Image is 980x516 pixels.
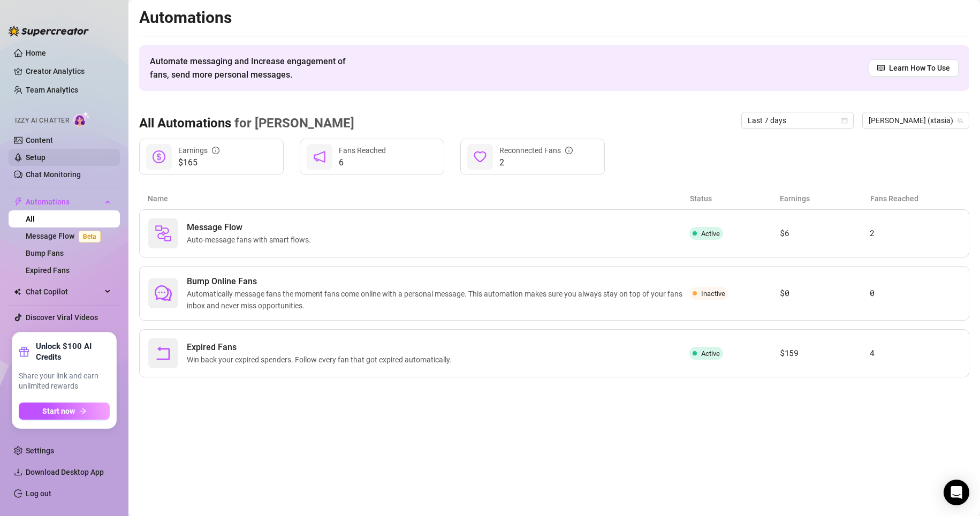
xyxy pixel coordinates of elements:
strong: Unlock $100 AI Credits [36,341,110,362]
article: $6 [780,227,870,240]
span: comment [155,285,172,302]
a: Discover Viral Videos [26,313,98,322]
span: $165 [178,156,219,169]
span: Anastasia (xtasia) [869,112,963,128]
div: Earnings [178,145,219,156]
span: Automatically message fans the moment fans come online with a personal message. This automation m... [187,288,689,312]
span: for [PERSON_NAME] [231,116,354,131]
img: svg%3e [155,225,172,242]
article: 0 [870,287,960,300]
img: logo-BBDzfeDw.svg [9,26,89,36]
a: All [26,215,35,223]
span: Beta [79,231,101,242]
a: Content [26,136,53,145]
span: Izzy AI Chatter [15,116,69,126]
a: Learn How To Use [869,59,959,77]
span: rollback [155,345,172,362]
span: thunderbolt [14,198,22,206]
span: Bump Online Fans [187,275,689,288]
article: $159 [780,347,870,360]
a: Team Analytics [26,86,78,94]
div: Reconnected Fans [499,145,573,156]
img: AI Chatter [73,111,90,127]
span: Automate messaging and Increase engagement of fans, send more personal messages. [150,55,356,81]
a: Bump Fans [26,249,64,257]
span: read [877,64,885,72]
a: Log out [26,489,51,498]
span: notification [313,150,326,163]
a: Home [26,49,46,57]
span: Auto-message fans with smart flows. [187,234,315,246]
span: 2 [499,156,573,169]
article: Name [148,193,690,204]
span: download [14,468,22,476]
article: $0 [780,287,870,300]
a: Message FlowBeta [26,232,105,240]
a: Settings [26,446,54,455]
button: Start nowarrow-right [19,403,110,420]
span: Download Desktop App [26,468,104,476]
span: Win back your expired spenders. Follow every fan that got expired automatically. [187,354,456,366]
h2: Automations [139,7,969,28]
article: 2 [870,227,960,240]
span: Active [701,350,720,358]
span: Fans Reached [339,146,386,155]
span: Inactive [701,290,725,298]
a: Expired Fans [26,266,70,275]
img: Chat Copilot [14,288,21,295]
span: Automations [26,193,102,210]
a: Setup [26,153,45,162]
span: gift [19,346,29,357]
span: arrow-right [79,407,87,415]
article: Fans Reached [870,193,961,204]
h3: All Automations [139,115,354,132]
span: info-circle [565,147,573,154]
span: Start now [42,407,75,415]
span: Share your link and earn unlimited rewards [19,371,110,392]
span: Learn How To Use [889,62,950,74]
div: Open Intercom Messenger [944,480,969,505]
span: info-circle [212,147,219,154]
article: Earnings [780,193,870,204]
a: Creator Analytics [26,63,111,80]
article: Status [690,193,780,204]
span: Active [701,230,720,238]
span: dollar [153,150,165,163]
span: Chat Copilot [26,283,102,300]
span: Message Flow [187,221,315,234]
span: Last 7 days [748,112,847,128]
a: Chat Monitoring [26,170,81,179]
article: 4 [870,347,960,360]
span: Expired Fans [187,341,456,354]
span: team [957,117,963,124]
span: 6 [339,156,386,169]
span: calendar [841,117,848,124]
span: heart [474,150,487,163]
